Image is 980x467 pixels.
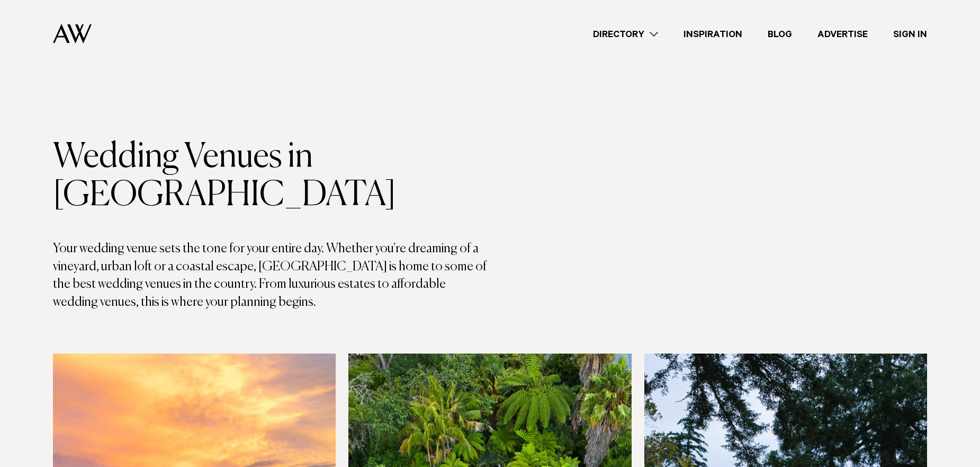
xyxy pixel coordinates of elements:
a: Inspiration [671,27,755,41]
p: Your wedding venue sets the tone for your entire day. Whether you're dreaming of a vineyard, urba... [53,240,490,311]
a: Directory [580,27,671,41]
img: Auckland Weddings Logo [53,24,92,43]
a: Sign In [880,27,940,41]
a: Advertise [805,27,880,41]
a: Blog [755,27,805,41]
h1: Wedding Venues in [GEOGRAPHIC_DATA] [53,138,490,215]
